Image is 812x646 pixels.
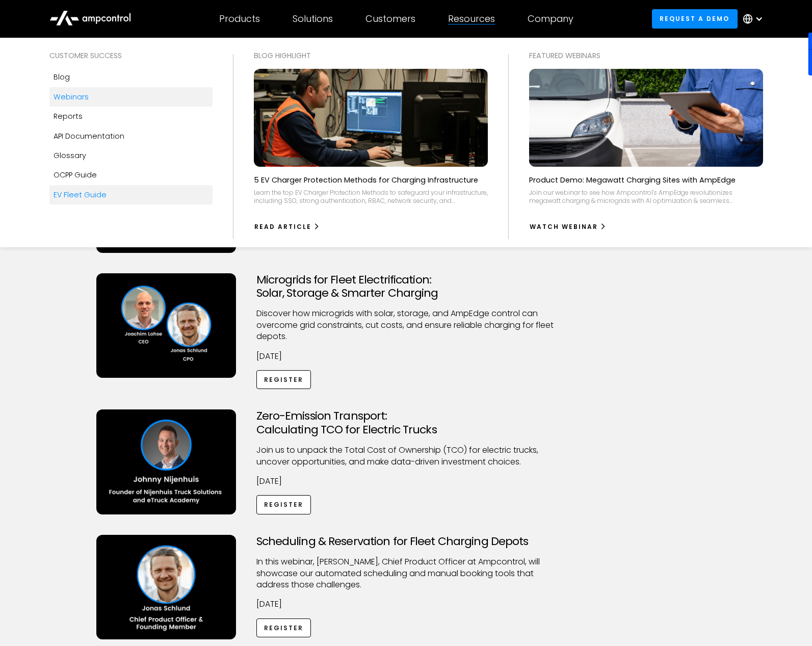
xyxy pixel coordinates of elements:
p: [DATE] [256,476,556,487]
div: Webinars [54,91,89,102]
div: Blog [54,71,70,83]
div: Products [219,13,260,24]
div: Resources [448,13,495,24]
p: [DATE] [256,351,556,362]
div: Customers [365,13,415,24]
a: Reports [49,107,213,126]
div: Glossary [54,150,86,161]
p: [DATE] [256,599,556,610]
div: Reports [54,111,83,122]
a: Blog [49,67,213,87]
div: Solutions [293,13,333,24]
div: Company [528,13,573,24]
a: Register [256,618,311,637]
a: Read Article [254,219,321,235]
div: OCPP Guide [54,169,97,180]
div: Customer success [49,50,213,61]
div: Learn the top EV Charger Protection Methods to safeguard your infrastructure, including SSO, stro... [254,189,488,204]
p: Join us to unpack the Total Cost of Ownership (TCO) for electric trucks, uncover opportunities, a... [256,445,556,468]
div: Join our webinar to see how Ampcontrol's AmpEdge revolutionizes megawatt charging & microgrids wi... [529,189,763,204]
h3: Zero-Emission Transport: Calculating TCO for Electric Trucks [256,409,556,436]
a: Glossary [49,146,213,165]
a: Request a demo [652,9,738,28]
h3: Scheduling & Reservation for Fleet Charging Depots [256,535,556,548]
div: Featured webinars [529,50,763,61]
div: API Documentation [54,131,124,142]
h3: Microgrids for Fleet Electrification: Solar, Storage & Smarter Charging [256,273,556,300]
a: EV Fleet Guide [49,185,213,204]
p: 5 EV Charger Protection Methods for Charging Infrastructure [254,175,478,185]
a: Webinars [49,87,213,107]
a: Register [256,370,311,389]
div: EV Fleet Guide [54,189,107,200]
a: API Documentation [49,126,213,146]
a: OCPP Guide [49,165,213,185]
div: watch webinar [530,222,598,231]
p: Discover how microgrids with solar, storage, and AmpEdge control can overcome grid constraints, c... [256,308,556,342]
p: Product Demo: Megawatt Charging Sites with AmpEdge [529,175,736,185]
div: Blog Highlight [254,50,488,61]
a: Register [256,495,311,514]
p: ​In this webinar, [PERSON_NAME], Chief Product Officer at Ampcontrol, will showcase our automated... [256,556,556,590]
div: Read Article [254,222,311,231]
a: watch webinar [529,219,607,235]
